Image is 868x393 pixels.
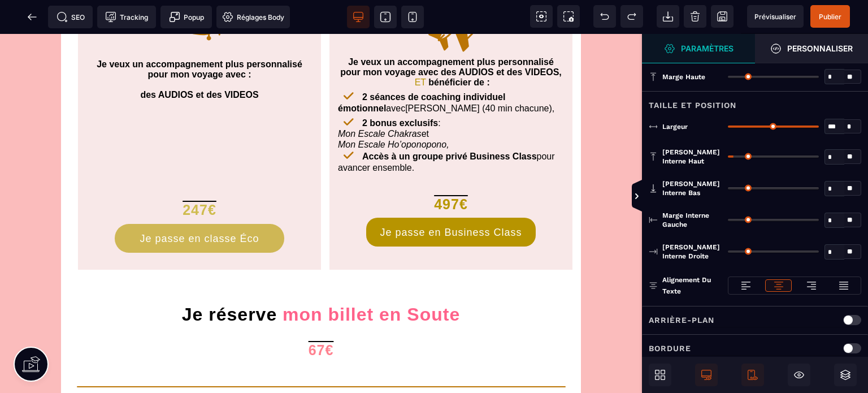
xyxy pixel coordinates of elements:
span: Popup [169,11,204,23]
span: Ouvrir le gestionnaire de styles [642,34,755,63]
span: Nettoyage [684,5,706,28]
p: Arrière-plan [649,313,714,327]
span: Publier [819,12,841,21]
button: Je passe en Business Class [366,184,536,213]
span: Masquer le bloc [788,364,810,386]
span: Code de suivi [97,6,156,28]
strong: Personnaliser [787,44,853,53]
strong: Paramètres [681,44,734,53]
span: pour avancer ensemble. [338,118,555,138]
span: Retour [21,6,44,28]
span: Voir mobile [401,6,424,28]
span: Marge interne gauche [662,211,722,229]
span: Enregistrer le contenu [810,5,850,28]
b: 2 bonus exclusifs [362,84,438,94]
span: Réglages Body [222,11,284,23]
span: Prévisualiser [754,12,796,21]
i: Mon Escale Ho’oponopono, [338,106,449,115]
p: Alignement du texte [649,274,722,297]
span: Créer une alerte modale [160,6,212,28]
span: Aperçu [747,5,804,28]
span: Tracking [105,11,148,23]
span: Ouvrir les calques [834,364,857,386]
span: Favicon [216,6,290,28]
p: Bordure [649,342,691,355]
span: Enregistrer [711,5,734,28]
span: Importer [657,5,679,28]
b: Je veux un accompagnement plus personnalisé pour mon voyage avec des AUDIOS et des VIDEOS, bénéfi... [340,23,562,53]
div: Taille et position [642,91,868,112]
span: Voir les composants [530,5,553,28]
span: Afficher le desktop [695,364,718,386]
b: Accès à un groupe privé Business Class [362,118,537,127]
span: Largeur [662,122,688,131]
span: Capture d'écran [557,5,580,28]
span: Défaire [593,5,616,28]
span: : et [338,84,449,115]
span: Métadata SEO [48,6,93,28]
span: [PERSON_NAME] (40 min chacune), [405,70,554,79]
span: Rétablir [620,5,643,28]
span: SEO [57,11,85,23]
span: Voir tablette [374,6,397,28]
span: avec [386,70,405,79]
span: Afficher le mobile [741,364,764,386]
span: Ouvrir les blocs [649,364,671,386]
span: Marge haute [662,72,705,81]
b: Je veux un accompagnement plus personnalisé pour mon voyage avec : des AUDIOS et des VIDEOS [97,25,302,66]
b: 2 séances de coaching individuel émotionnel [338,58,505,79]
span: Voir bureau [347,6,370,28]
span: [PERSON_NAME] interne haut [662,148,722,166]
button: Je passe en classe Éco [115,190,284,219]
span: Afficher les vues [642,180,653,214]
span: [PERSON_NAME] interne bas [662,179,722,197]
span: Ouvrir le gestionnaire de styles [755,34,868,63]
i: Mon Escale Chakras [338,95,422,105]
span: [PERSON_NAME] interne droite [662,243,722,261]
